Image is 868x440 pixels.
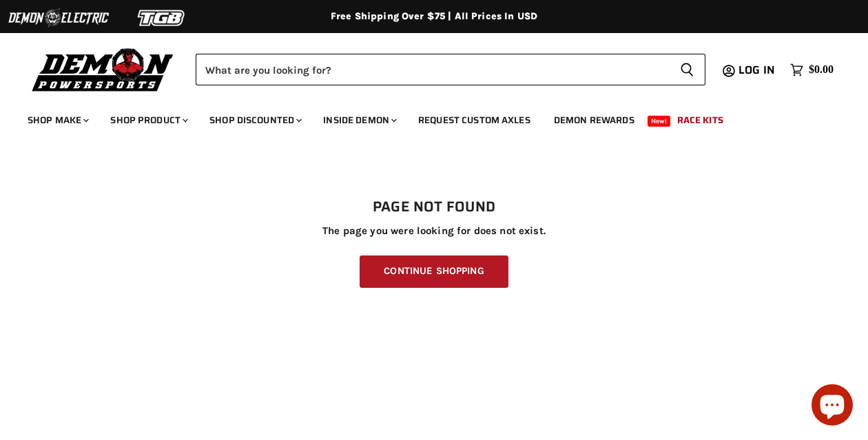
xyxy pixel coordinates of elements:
span: New! [648,116,671,127]
a: Request Custom Axles [408,106,541,134]
h1: Page not found [28,199,840,216]
a: Shop Make [17,106,97,134]
img: Demon Powersports [28,45,178,94]
inbox-online-store-chat: Shopify online store chat [807,384,857,429]
a: Shop Discounted [199,106,310,134]
img: Demon Electric Logo 2 [7,5,110,31]
a: $0.00 [783,60,840,80]
span: $0.00 [809,63,834,76]
input: Search [196,54,669,85]
ul: Main menu [17,101,830,134]
a: Shop Product [100,106,196,134]
button: Search [669,54,705,85]
p: The page you were looking for does not exist. [28,225,840,237]
span: Log in [738,61,775,78]
a: Demon Rewards [544,106,645,134]
img: TGB Logo 2 [110,5,214,31]
form: Product [196,54,705,85]
a: Race Kits [667,106,734,134]
a: Log in [732,64,783,76]
a: Continue Shopping [360,255,508,288]
a: Inside Demon [313,106,405,134]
